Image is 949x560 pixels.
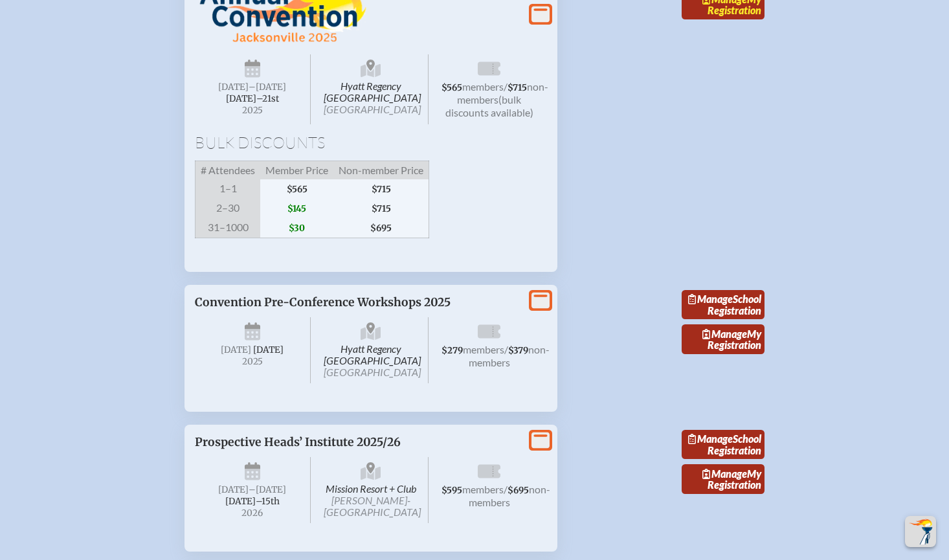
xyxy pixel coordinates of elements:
[205,106,300,115] span: 2025
[260,218,333,238] span: $30
[333,199,429,218] span: $715
[445,93,533,118] span: (bulk discounts available)
[333,179,429,199] span: $715
[905,516,936,547] button: Scroll Top
[504,80,508,93] span: /
[469,343,550,368] span: non-members
[508,485,529,496] span: $695
[504,483,508,495] span: /
[702,328,747,340] span: Manage
[333,161,429,179] span: Non-member Price
[260,161,333,179] span: Member Price
[441,82,462,93] span: $565
[702,467,747,480] span: Manage
[441,345,463,356] span: $279
[249,484,286,495] span: –[DATE]
[463,343,504,355] span: members
[195,135,547,150] h1: Bulk Discounts
[682,430,765,460] a: ManageSchool Registration
[218,82,249,93] span: [DATE]
[225,496,280,507] span: [DATE]–⁠15th
[195,161,261,179] span: # Attendees
[195,179,261,199] span: 1–1
[324,494,421,518] span: [PERSON_NAME]-[GEOGRAPHIC_DATA]
[260,199,333,218] span: $145
[313,317,429,383] span: Hyatt Regency [GEOGRAPHIC_DATA]
[688,293,733,305] span: Manage
[324,103,421,115] span: [GEOGRAPHIC_DATA]
[195,435,401,449] span: Prospective Heads’ Institute 2025/26
[313,457,429,524] span: Mission Resort + Club
[205,508,300,518] span: 2026
[462,80,504,93] span: members
[682,290,765,320] a: ManageSchool Registration
[195,295,451,309] span: Convention Pre-Conference Workshops 2025
[195,218,261,238] span: 31–1000
[682,324,765,354] a: ManageMy Registration
[504,343,508,355] span: /
[469,483,551,508] span: non-members
[221,344,251,355] span: [DATE]
[313,54,429,124] span: Hyatt Regency [GEOGRAPHIC_DATA]
[195,199,261,218] span: 2–30
[205,357,300,366] span: 2025
[253,344,284,355] span: [DATE]
[457,80,548,106] span: non-members
[508,345,528,356] span: $379
[688,432,733,445] span: Manage
[333,218,429,238] span: $695
[508,82,527,93] span: $715
[462,483,504,495] span: members
[226,93,279,104] span: [DATE]–⁠21st
[441,485,462,496] span: $595
[682,464,765,494] a: ManageMy Registration
[249,82,286,93] span: –[DATE]
[218,484,249,495] span: [DATE]
[260,179,333,199] span: $565
[324,366,421,378] span: [GEOGRAPHIC_DATA]
[908,519,933,544] img: To the top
